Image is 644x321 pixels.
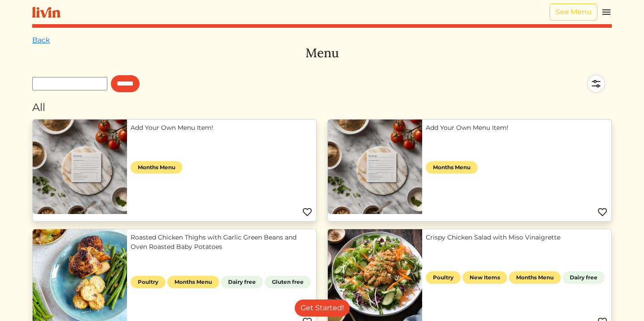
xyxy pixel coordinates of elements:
a: Add Your Own Menu Item! [426,123,608,133]
img: filter-5a7d962c2457a2d01fc3f3b070ac7679cf81506dd4bc827d76cf1eb68fb85cd7.svg [580,68,612,99]
img: Favorite menu item [302,207,313,218]
a: Add Your Own Menu Item! [131,123,313,133]
div: All [32,99,612,116]
img: Favorite menu item [597,207,608,218]
a: Crispy Chicken Salad with Miso Vinaigrette [426,233,608,242]
a: Roasted Chicken Thighs with Garlic Green Beans and Oven Roasted Baby Potatoes [131,233,313,252]
h3: Menu [32,46,612,61]
a: See Menu [550,4,597,21]
a: Get Started! [295,300,350,317]
a: Back [32,36,50,44]
img: livin-logo-a0d97d1a881af30f6274990eb6222085a2533c92bbd1e4f22c21b4f0d0e3210c.svg [32,7,60,18]
img: menu_hamburger-cb6d353cf0ecd9f46ceae1c99ecbeb4a00e71ca567a856bd81f57e9d8c17bb26.svg [601,7,612,17]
